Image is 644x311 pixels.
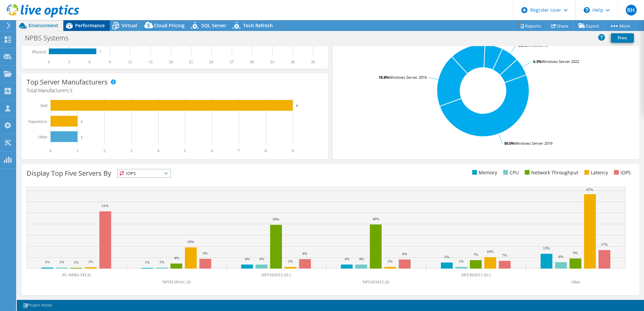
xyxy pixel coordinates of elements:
[379,75,389,80] tspan: 18.8%
[543,246,550,250] text: 13%
[159,260,164,264] text: 1%
[311,60,315,64] text: 39
[250,60,254,64] text: 30
[389,75,427,80] tspan: Windows Server 2016
[292,148,294,153] text: 9
[473,252,478,256] text: 7%
[261,273,291,277] text: NPT-HOST2-20.1
[27,78,108,86] h3: Top Server Manufacturers
[288,259,293,263] text: 2%
[402,252,407,256] text: 8%
[45,260,50,264] text: 1%
[68,60,70,64] text: 3
[514,21,546,31] a: Reports
[75,22,105,29] span: Performance
[174,256,179,260] text: 4%
[573,21,605,31] a: Export
[118,169,170,177] span: IOPS
[363,280,389,284] text: NPT-HOST2-20
[272,217,279,221] text: 39%
[291,60,295,64] text: 36
[604,21,636,31] a: More
[502,253,507,257] text: 7%
[109,60,111,64] text: 9
[157,148,159,153] text: 4
[62,273,91,277] text: PC-NPBS-TECH
[59,260,64,264] text: 1%
[40,103,47,108] text: Dell
[504,141,515,146] tspan: 50.0%
[169,60,173,64] text: 18
[444,255,449,259] text: 5%
[27,87,323,94] h4: Total Manufacturers:
[18,301,57,310] a: Project Notes
[515,141,552,146] tspan: Windows Server 2019
[122,22,137,29] span: Virtual
[74,260,79,264] text: 1%
[102,204,108,208] text: 51%
[22,34,79,42] h1: NPBS Systems
[487,249,493,253] text: 10%
[89,60,91,64] text: 6
[238,148,240,153] text: 7
[70,87,72,94] span: 3
[461,273,491,277] text: NPT-HOST1-20.1
[542,59,579,64] tspan: Windows Server 2022
[145,260,150,264] text: 1%
[189,60,193,64] text: 21
[162,280,191,284] text: NPTD-HVAC-20
[154,22,185,29] span: Cloud Pricing
[523,169,578,176] li: Network Throughput
[502,169,519,176] li: CPU
[373,217,379,221] text: 40%
[130,148,132,153] text: 3
[571,280,580,284] text: Other
[50,148,52,153] text: 0
[302,251,308,255] text: 8%
[184,148,186,153] text: 5
[29,22,58,29] span: Environment
[584,7,590,13] svg: \n
[28,119,47,124] text: Supermicro
[558,254,563,258] text: 6%
[203,251,208,255] text: 9%
[533,59,542,64] tspan: 6.3%
[245,257,250,261] text: 4%
[230,60,234,64] text: 27
[265,148,267,153] text: 8
[88,260,93,264] text: 1%
[270,60,274,64] text: 33
[81,135,83,139] text: 1
[187,240,194,244] text: 19%
[601,242,608,246] text: 17%
[48,60,50,64] text: 0
[345,257,350,261] text: 4%
[459,259,464,263] text: 1%
[611,33,634,43] a: Print
[201,22,226,29] span: SQL Server
[583,169,608,176] li: Latency
[388,259,393,263] text: 2%
[38,135,47,139] text: Other
[100,50,101,54] text: 7
[612,169,631,176] li: IOPS
[32,49,46,54] text: Physical
[128,60,132,64] text: 12
[209,60,213,64] text: 24
[76,148,78,153] text: 1
[471,169,497,176] li: Memory
[211,148,213,153] text: 6
[546,21,574,31] a: Share
[149,60,153,64] text: 15
[243,22,273,29] span: Tech Refresh
[259,257,264,261] text: 4%
[81,119,83,124] text: 1
[586,187,593,192] text: 67%
[573,251,578,255] text: 9%
[296,104,298,108] text: 9
[359,257,364,261] text: 4%
[103,148,105,153] text: 2
[626,5,637,15] span: RH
